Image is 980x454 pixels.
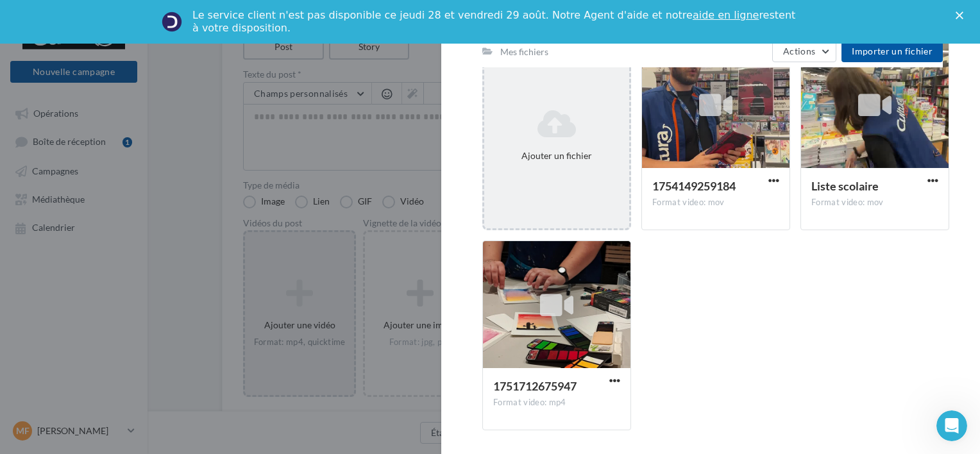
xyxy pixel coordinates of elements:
span: Importer un fichier [852,46,933,56]
div: Mes fichiers [500,46,548,58]
a: aide en ligne [693,9,759,21]
div: Ajouter un fichier [489,149,624,162]
img: Profile image for Service-Client [162,12,182,32]
div: Fermer [956,12,968,19]
button: Importer un fichier [841,40,943,62]
span: Liste scolaire [811,179,879,193]
span: 1751712675947 [493,379,577,393]
span: 1754149259184 [652,179,736,193]
span: Actions [783,46,815,56]
button: Actions [772,40,836,62]
div: Format video: mov [811,197,938,208]
div: Format video: mov [652,197,779,208]
div: Format video: mp4 [493,397,620,408]
div: Le service client n'est pas disponible ce jeudi 28 et vendredi 29 août. Notre Agent d'aide et not... [192,9,798,35]
iframe: Intercom live chat [936,410,967,441]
